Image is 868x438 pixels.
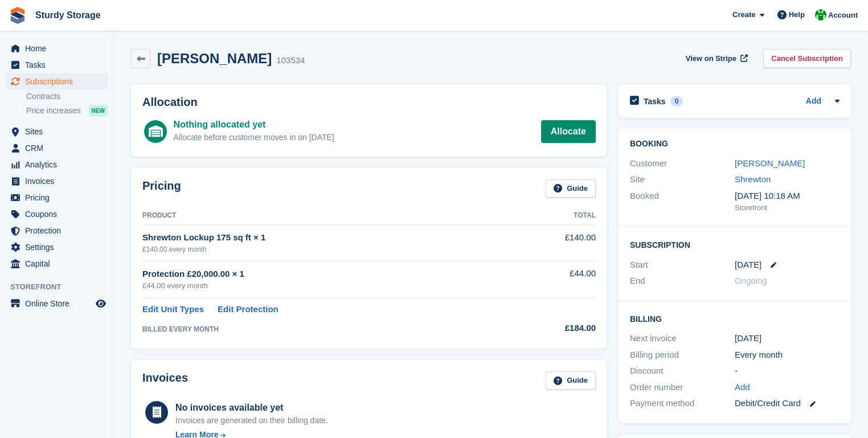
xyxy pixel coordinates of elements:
[174,118,334,132] div: Nothing allocated yet
[142,268,512,281] div: Protection £20,000.00 × 1
[630,190,735,214] div: Booked
[763,49,851,68] a: Cancel Subscription
[630,381,735,394] div: Order number
[25,40,93,56] span: Home
[142,371,188,390] h2: Invoices
[735,365,840,378] div: -
[25,140,93,156] span: CRM
[630,173,735,186] div: Site
[174,132,334,144] div: Allocate before customer moves in on [DATE]
[732,9,755,21] span: Create
[828,10,858,21] span: Account
[25,296,93,312] span: Online Store
[26,104,108,117] a: Price increases NEW
[735,259,761,272] time: 2025-08-31 00:00:00 UTC
[175,401,328,415] div: No invoices available yet
[789,9,805,21] span: Help
[644,96,666,107] h2: Tasks
[630,259,735,272] div: Start
[735,349,840,362] div: Every month
[6,223,108,239] a: menu
[630,332,735,345] div: Next invoice
[142,207,512,225] th: Product
[157,51,272,66] h2: [PERSON_NAME]
[142,324,512,334] div: BILLED EVERY MONTH
[546,371,596,390] a: Guide
[6,73,108,89] a: menu
[31,6,105,24] a: Sturdy Storage
[6,140,108,156] a: menu
[630,157,735,170] div: Customer
[25,190,93,206] span: Pricing
[735,397,840,410] div: Debit/Credit Card
[10,281,113,293] span: Storefront
[9,7,26,24] img: stora-icon-8386f47178a22dfd0bd8f6a31ec36ba5ce8667c1dd55bd0f319d3a0aa187defe.svg
[630,397,735,410] div: Payment method
[686,53,736,64] span: View on Stripe
[6,206,108,222] a: menu
[670,96,683,107] div: 0
[26,91,108,102] a: Contracts
[142,303,204,316] a: Edit Unit Types
[26,105,81,116] span: Price increases
[25,124,93,140] span: Sites
[735,381,750,394] a: Add
[142,244,512,255] div: £140.00 every month
[25,206,93,222] span: Coupons
[512,261,596,298] td: £44.00
[6,40,108,56] a: menu
[512,225,596,261] td: £140.00
[142,96,596,109] h2: Allocation
[25,239,93,255] span: Settings
[735,276,767,285] span: Ongoing
[6,256,108,272] a: menu
[630,349,735,362] div: Billing period
[681,49,750,68] a: View on Stripe
[25,57,93,73] span: Tasks
[630,365,735,378] div: Discount
[6,239,108,255] a: menu
[735,174,771,184] a: Shrewton
[630,239,840,250] h2: Subscription
[175,415,328,427] div: Invoices are generated on their billing date.
[630,313,840,324] h2: Billing
[89,105,108,116] div: NEW
[512,322,596,335] div: £184.00
[735,202,840,214] div: Storefront
[806,95,821,108] a: Add
[541,120,596,143] a: Allocate
[815,9,826,21] img: Simon Sturdy
[25,223,93,239] span: Protection
[25,173,93,189] span: Invoices
[630,275,735,288] div: End
[276,54,305,67] div: 103534
[6,190,108,206] a: menu
[546,179,596,198] a: Guide
[142,231,512,244] div: Shrewton Lockup 175 sq ft × 1
[735,190,840,203] div: [DATE] 10:18 AM
[512,207,596,225] th: Total
[6,157,108,173] a: menu
[6,296,108,312] a: menu
[6,57,108,73] a: menu
[25,157,93,173] span: Analytics
[218,303,279,316] a: Edit Protection
[6,173,108,189] a: menu
[142,179,181,198] h2: Pricing
[735,158,805,168] a: [PERSON_NAME]
[25,256,93,272] span: Capital
[94,297,108,310] a: Preview store
[142,280,512,292] div: £44.00 every month
[25,73,93,89] span: Subscriptions
[735,332,840,345] div: [DATE]
[630,140,840,149] h2: Booking
[6,124,108,140] a: menu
